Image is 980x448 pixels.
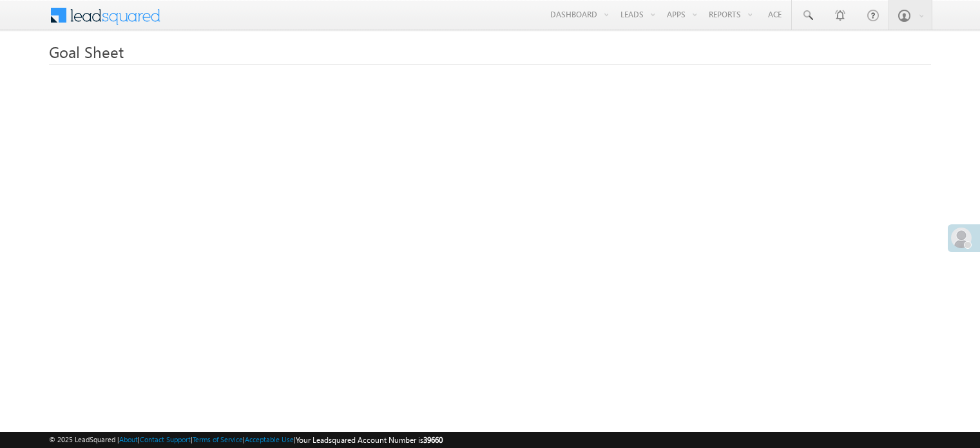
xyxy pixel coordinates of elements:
span: Your Leadsquared Account Number is [296,435,443,445]
a: Terms of Service [193,435,243,443]
span: © 2025 LeadSquared | | | | | [49,434,443,446]
a: About [119,435,138,443]
span: 39660 [423,435,443,445]
span: Goal Sheet [49,41,124,62]
a: Contact Support [140,435,191,443]
a: Acceptable Use [245,435,294,443]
